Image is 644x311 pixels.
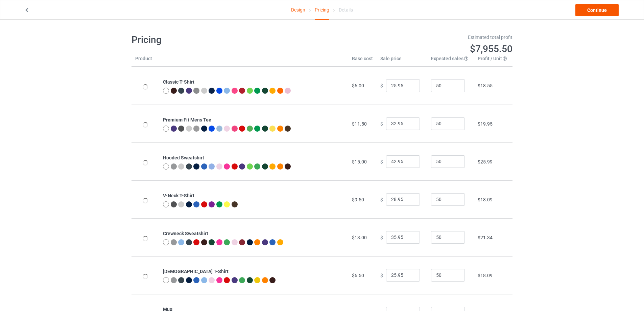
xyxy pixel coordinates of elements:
[352,159,367,164] span: $15.00
[380,272,383,278] span: $
[352,121,367,127] span: $11.50
[163,117,211,123] b: Premium Fit Mens Tee
[193,126,199,132] img: heather_texture.png
[377,55,427,67] th: Sale price
[478,83,493,88] span: $18.55
[380,83,383,88] span: $
[163,231,208,236] b: Crewneck Sweatshirt
[478,159,493,164] span: $25.99
[380,121,383,126] span: $
[352,197,364,202] span: $9.50
[478,273,493,278] span: $18.09
[348,55,377,67] th: Base cost
[478,121,493,127] span: $19.95
[132,55,159,67] th: Product
[352,235,367,240] span: $13.00
[132,34,317,46] h1: Pricing
[474,55,512,67] th: Profit / Unit
[291,0,305,19] a: Design
[163,155,204,160] b: Hooded Sweatshirt
[478,235,493,240] span: $21.34
[163,269,229,274] b: [DEMOGRAPHIC_DATA] T-Shirt
[427,55,474,67] th: Expected sales
[380,235,383,240] span: $
[327,34,513,41] div: Estimated total profit
[380,197,383,202] span: $
[193,88,199,94] img: heather_texture.png
[163,79,194,85] b: Classic T-Shirt
[478,197,493,202] span: $18.09
[380,159,383,164] span: $
[352,83,364,88] span: $6.00
[352,273,364,278] span: $6.50
[339,0,353,19] div: Details
[163,193,194,198] b: V-Neck T-Shirt
[470,43,512,54] span: $7,955.50
[315,0,329,20] div: Pricing
[575,4,619,16] a: Continue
